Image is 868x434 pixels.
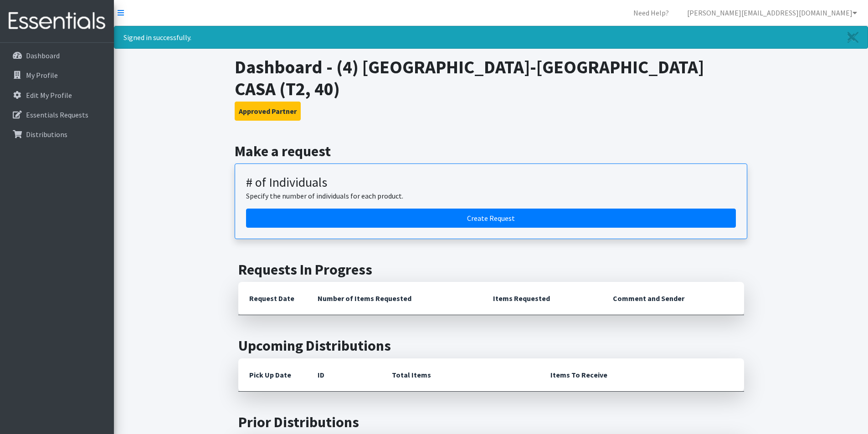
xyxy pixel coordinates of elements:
th: Comment and Sender [602,282,744,315]
h2: Requests In Progress [238,261,744,278]
a: My Profile [4,66,110,84]
p: Essentials Requests [26,110,88,119]
h1: Dashboard - (4) [GEOGRAPHIC_DATA]-[GEOGRAPHIC_DATA] CASA (T2, 40) [235,56,747,100]
th: Items To Receive [539,358,744,392]
h2: Make a request [235,143,747,160]
a: Dashboard [4,46,110,65]
th: Number of Items Requested [307,282,483,315]
p: Distributions [26,130,67,139]
button: Approved Partner [235,102,301,121]
a: Distributions [4,125,110,143]
a: Edit My Profile [4,86,110,104]
a: [PERSON_NAME][EMAIL_ADDRESS][DOMAIN_NAME] [680,4,864,22]
a: Close [838,26,868,48]
h3: # of Individuals [246,175,736,190]
th: ID [307,358,381,392]
th: Pick Up Date [238,358,307,392]
th: Total Items [381,358,539,392]
th: Items Requested [482,282,602,315]
div: Signed in successfully. [114,26,868,49]
img: HumanEssentials [4,6,110,36]
a: Essentials Requests [4,106,110,124]
a: Create a request by number of individuals [246,209,736,228]
h2: Prior Distributions [238,414,744,431]
a: Need Help? [626,4,676,22]
h2: Upcoming Distributions [238,337,744,354]
p: Edit My Profile [26,91,72,100]
p: My Profile [26,71,58,80]
p: Dashboard [26,51,60,60]
th: Request Date [238,282,307,315]
p: Specify the number of individuals for each product. [246,190,736,201]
